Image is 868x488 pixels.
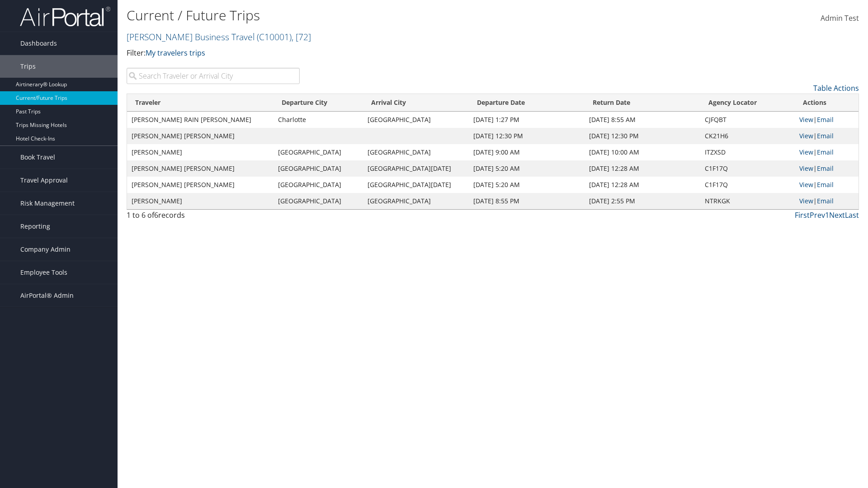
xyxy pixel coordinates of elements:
td: | [795,128,859,144]
a: View [799,164,813,173]
td: [DATE] 2:55 PM [585,193,700,209]
td: [DATE] 8:55 AM [585,112,700,128]
td: [GEOGRAPHIC_DATA] [274,144,363,160]
td: [DATE] 5:20 AM [469,177,585,193]
td: [PERSON_NAME] [PERSON_NAME] [127,128,274,144]
th: Arrival City: activate to sort column ascending [363,94,468,112]
span: 6 [154,210,158,220]
span: Admin Test [821,13,859,23]
td: [PERSON_NAME] [127,193,274,209]
td: CJFQBT [700,112,795,128]
td: [DATE] 12:28 AM [585,160,700,177]
td: [GEOGRAPHIC_DATA] [363,144,468,160]
a: View [799,115,813,124]
td: [DATE] 8:55 PM [469,193,585,209]
td: | [795,144,859,160]
td: [GEOGRAPHIC_DATA] [274,160,363,177]
a: Email [817,131,834,140]
span: Risk Management [20,192,75,215]
span: Employee Tools [20,261,67,284]
a: View [799,131,813,140]
h1: Current / Future Trips [127,6,615,25]
td: [PERSON_NAME] [PERSON_NAME] [127,177,274,193]
a: Table Actions [813,83,859,93]
td: [DATE] 5:20 AM [469,160,585,177]
td: [PERSON_NAME] [127,144,274,160]
span: Dashboards [20,32,57,55]
th: Traveler: activate to sort column ascending [127,94,274,112]
th: Return Date: activate to sort column ascending [585,94,700,112]
a: [PERSON_NAME] Business Travel [127,31,311,43]
td: [GEOGRAPHIC_DATA] [363,112,468,128]
td: ITZXSD [700,144,795,160]
td: [GEOGRAPHIC_DATA] [274,193,363,209]
a: Last [845,210,859,220]
td: [DATE] 9:00 AM [469,144,585,160]
td: CK21H6 [700,128,795,144]
td: [PERSON_NAME] [PERSON_NAME] [127,160,274,177]
td: [GEOGRAPHIC_DATA][DATE] [363,177,468,193]
span: AirPortal® Admin [20,284,74,307]
td: C1F17Q [700,160,795,177]
span: Book Travel [20,146,55,169]
p: Filter: [127,47,615,59]
a: View [799,197,813,205]
th: Actions [795,94,859,112]
a: My travelers trips [146,48,205,58]
td: [GEOGRAPHIC_DATA][DATE] [363,160,468,177]
a: View [799,180,813,189]
td: [GEOGRAPHIC_DATA] [274,177,363,193]
a: View [799,148,813,156]
a: Next [829,210,845,220]
a: 1 [825,210,829,220]
td: | [795,160,859,177]
span: Travel Approval [20,169,68,192]
a: Prev [810,210,825,220]
td: C1F17Q [700,177,795,193]
th: Departure Date: activate to sort column descending [469,94,585,112]
td: [DATE] 12:28 AM [585,177,700,193]
a: Email [817,164,834,173]
input: Search Traveler or Arrival City [127,68,300,84]
span: Trips [20,55,36,78]
span: , [ 72 ] [292,31,311,43]
a: First [795,210,810,220]
a: Email [817,115,834,124]
span: ( C10001 ) [257,31,292,43]
a: Email [817,180,834,189]
img: airportal-logo.png [20,6,110,27]
div: 1 to 6 of records [127,210,300,225]
a: Email [817,197,834,205]
td: | [795,177,859,193]
td: [PERSON_NAME] RAIN [PERSON_NAME] [127,112,274,128]
a: Admin Test [821,5,859,33]
td: [DATE] 12:30 PM [585,128,700,144]
td: | [795,112,859,128]
td: Charlotte [274,112,363,128]
td: [DATE] 12:30 PM [469,128,585,144]
span: Reporting [20,215,50,238]
td: NTRKGK [700,193,795,209]
th: Agency Locator: activate to sort column ascending [700,94,795,112]
td: [DATE] 1:27 PM [469,112,585,128]
span: Company Admin [20,238,71,261]
th: Departure City: activate to sort column ascending [274,94,363,112]
a: Email [817,148,834,156]
td: [GEOGRAPHIC_DATA] [363,193,468,209]
td: | [795,193,859,209]
td: [DATE] 10:00 AM [585,144,700,160]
